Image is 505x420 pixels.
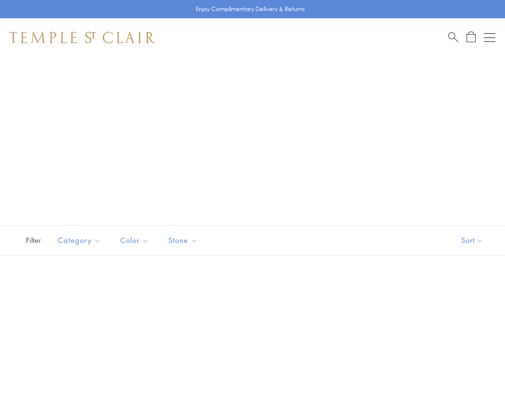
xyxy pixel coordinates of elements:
button: Stone [161,229,205,251]
button: Category [50,229,108,251]
p: Enjoy Complimentary Delivery & Returns [196,4,305,14]
a: Open Shopping Bag [467,31,476,43]
a: Search [448,31,458,43]
button: Color [113,229,156,251]
img: Temple St. Clair [10,32,155,43]
span: Color [115,234,156,246]
span: Category [53,234,108,246]
button: Open navigation [484,32,495,43]
span: Stone [164,234,205,246]
button: Show sort by [440,226,505,255]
